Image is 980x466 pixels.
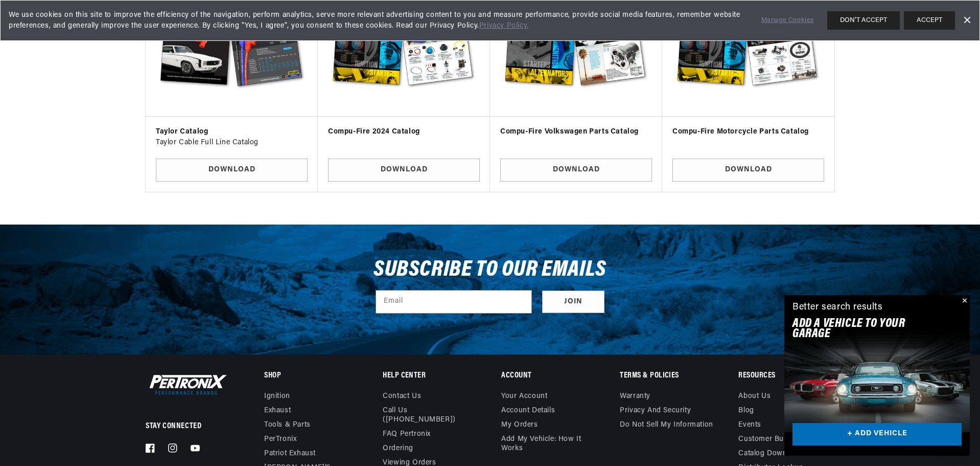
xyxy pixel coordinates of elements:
a: Your account [501,392,547,404]
a: Events [738,418,761,432]
a: + ADD VEHICLE [792,423,962,446]
a: Dismiss Banner [959,13,974,28]
h3: Subscribe to our emails [374,260,606,280]
a: Download [672,159,824,182]
a: Privacy Policy. [479,22,529,30]
button: Close [958,295,970,307]
a: Ignition [264,392,290,404]
a: Warranty [620,392,650,404]
h3: Compu-Fire 2024 Catalog [328,127,480,137]
a: Account details [501,404,555,418]
span: We use cookies on this site to improve the efficiency of the navigation, perform analytics, serve... [9,10,747,31]
a: Patriot Exhaust [264,447,316,461]
a: Download [328,159,480,182]
a: Add My Vehicle: How It Works [501,432,597,456]
a: Blog [738,404,754,418]
button: Subscribe [542,291,604,314]
a: My orders [501,418,538,432]
a: Privacy and Security [620,404,691,418]
a: Do not sell my information [620,418,713,432]
a: PerTronix [264,432,296,447]
a: Exhaust [264,404,291,418]
a: Customer Builds [738,432,796,447]
input: Email [376,291,531,313]
a: About Us [738,392,771,404]
div: Better search results [792,300,883,315]
a: Manage Cookies [761,15,814,26]
a: Catalog Downloads [738,447,805,461]
a: Download [500,159,652,182]
h3: Taylor Catalog [156,127,308,137]
a: Call Us ([PHONE_NUMBER]) [383,404,471,427]
a: FAQ Pertronix [383,427,431,441]
a: Contact us [383,392,421,404]
p: Taylor Cable Full Line Catalog [156,137,308,148]
a: Tools & Parts [264,418,311,432]
a: Ordering [383,441,413,456]
button: ACCEPT [904,11,955,30]
button: DON'T ACCEPT [827,11,900,30]
h3: Compu-Fire Motorcycle Parts Catalog [672,127,824,137]
img: Pertronix [146,372,227,397]
p: Stay Connected [146,421,231,432]
a: Download [156,159,308,182]
h2: Add A VEHICLE to your garage [792,319,936,340]
h3: Compu-Fire Volkswagen Parts Catalog [500,127,652,137]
